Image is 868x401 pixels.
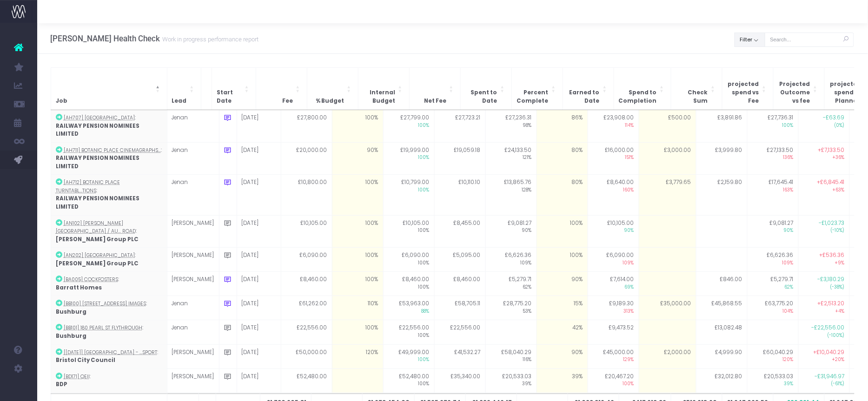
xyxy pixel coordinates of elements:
[332,296,383,320] td: 110%
[671,67,722,110] th: Check Sum: Activate to sort: Activate to sort
[588,215,639,248] td: £10,105.00
[388,227,430,234] span: 100%
[803,154,845,161] span: +36%
[490,308,532,315] span: 53%
[818,300,845,308] span: +£2,513.20
[696,320,747,344] td: £13,082.48
[588,272,639,296] td: £7,614.00
[752,122,794,129] span: 100%
[281,175,332,215] td: £10,800.00
[639,110,696,142] td: £500.00
[237,175,281,215] td: [DATE]
[815,373,845,381] span: -£31,946.97
[383,296,434,320] td: £53,963.00
[434,344,485,368] td: £41,532.27
[64,276,118,283] abbr: [BA005] Cockfosters
[752,154,794,161] span: 136%
[388,187,430,194] span: 100%
[51,215,167,248] td: :
[696,272,747,296] td: £846.00
[803,381,845,388] span: (-61%)
[281,272,332,296] td: £8,460.00
[51,344,167,368] td: :
[56,220,136,235] abbr: [AN102] Hayes Town Centre / Austin Road
[64,252,135,259] abbr: [AN202] Avondale Drive
[485,142,537,175] td: £24,133.50
[490,187,532,194] span: 128%
[765,33,854,47] input: Search...
[676,89,708,105] span: Check Sum
[747,368,798,393] td: £20,533.03
[752,356,794,363] span: 120%
[434,320,485,344] td: £22,556.00
[51,272,167,296] td: :
[747,110,798,142] td: £27,736.31
[307,67,358,110] th: % Budget: Activate to sort: Activate to sort
[167,344,219,368] td: [PERSON_NAME]
[485,248,537,272] td: £6,626.36
[434,142,485,175] td: £19,059.18
[588,296,639,320] td: £9,189.30
[485,368,537,393] td: £20,533.03
[332,248,383,272] td: 100%
[803,308,845,315] span: +4%
[588,142,639,175] td: £16,000.00
[383,368,434,393] td: £52,480.00
[593,356,634,363] span: 129%
[747,344,798,368] td: £60,040.29
[803,284,845,291] span: (-38%)
[50,34,258,43] h3: [PERSON_NAME] Health Check
[388,308,430,315] span: 88%
[803,122,845,129] span: (0%)
[490,154,532,161] span: 121%
[588,368,639,393] td: £20,467.20
[56,381,67,388] strong: BDP
[167,368,219,393] td: [PERSON_NAME]
[696,175,747,215] td: £2,159.80
[696,368,747,393] td: £32,012.80
[237,320,281,344] td: [DATE]
[593,381,634,388] span: 100%
[237,142,281,175] td: [DATE]
[434,175,485,215] td: £10,110.10
[281,215,332,248] td: £10,105.00
[64,373,90,380] abbr: [BD171] QEII
[358,67,409,110] th: Internal Budget: Activate to sort: Activate to sort
[639,175,696,215] td: £3,779.65
[64,114,135,121] abbr: [AH707] Botanic Place
[56,308,86,316] strong: Bushburg
[747,142,798,175] td: £27,133.50
[237,296,281,320] td: [DATE]
[593,260,634,267] span: 109%
[588,110,639,142] td: £23,908.00
[383,110,434,142] td: £27,799.00
[747,296,798,320] td: £63,775.20
[593,154,634,161] span: 151%
[167,110,219,142] td: Jenan
[537,215,588,248] td: 100%
[409,67,460,110] th: Net Fee: Activate to sort: Activate to sort
[511,67,563,110] th: Percent Complete: Activate to sort: Activate to sort
[167,296,219,320] td: Jenan
[752,260,794,267] span: 109%
[814,348,845,357] span: +£10,040.29
[537,175,588,215] td: 80%
[490,284,532,291] span: 62%
[332,110,383,142] td: 100%
[696,142,747,175] td: £3,999.80
[383,175,434,215] td: £10,799.00
[593,284,634,291] span: 69%
[517,89,549,105] span: Percent Complete
[696,110,747,142] td: £3,891.86
[332,175,383,215] td: 100%
[383,320,434,344] td: £22,556.00
[51,296,167,320] td: :
[383,272,434,296] td: £8,460.00
[388,284,430,291] span: 100%
[537,296,588,320] td: 15%
[56,154,139,170] strong: RAILWAY PENSION NOMINEES LIMITED
[563,67,614,110] th: Earned to Date: Activate to sort: Activate to sort
[237,344,281,368] td: [DATE]
[64,147,161,154] abbr: [AH711] Botanic Place Cinemagraphs
[256,67,307,110] th: Fee: Activate to sort: Activate to sort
